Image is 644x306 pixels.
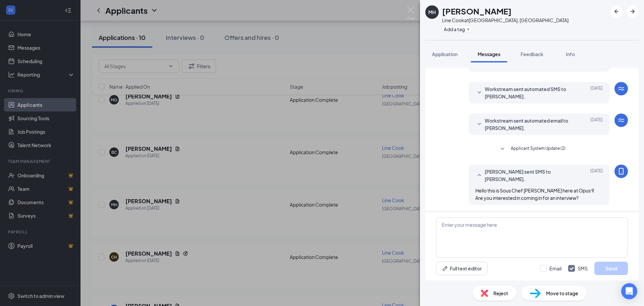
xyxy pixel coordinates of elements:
span: Messages [478,51,500,57]
svg: MobileSms [617,167,625,175]
svg: WorkstreamLogo [617,85,625,93]
span: Workstream sent automated SMS to [PERSON_NAME]. [485,85,573,100]
button: Send [594,262,628,275]
svg: Plus [466,27,470,31]
span: Reject [493,290,508,297]
span: [DATE] [590,117,603,132]
span: Applicant System Update (2) [511,145,566,153]
span: [DATE] [590,168,603,183]
svg: SmallChevronUp [475,171,483,179]
div: Open Intercom Messenger [621,283,637,299]
button: SmallChevronDownApplicant System Update (2) [498,145,566,153]
svg: WorkstreamLogo [617,116,625,124]
h1: [PERSON_NAME] [442,5,512,17]
button: ArrowLeftNew [610,5,623,17]
button: PlusAdd a tag [442,26,472,33]
svg: SmallChevronDown [475,89,483,97]
span: Application [432,51,458,57]
svg: SmallChevronDown [475,120,483,128]
button: ArrowRight [627,5,639,17]
svg: ArrowRight [629,7,637,15]
span: Feedback [521,51,543,57]
span: Hello this is Sous Chef [PERSON_NAME] here at Opus 9. Are you interested in coming in for an inte... [475,187,595,201]
svg: SmallChevronDown [498,145,506,153]
button: Full text editorPen [436,262,487,275]
span: Workstream sent automated email to [PERSON_NAME]. [485,117,573,132]
svg: Pen [442,265,448,272]
div: MH [428,9,436,15]
span: [PERSON_NAME] sent SMS to [PERSON_NAME]. [485,168,573,183]
svg: ArrowLeftNew [612,7,621,15]
span: Move to stage [546,290,578,297]
span: Info [566,51,575,57]
div: Line Cook at [GEOGRAPHIC_DATA], [GEOGRAPHIC_DATA] [442,17,569,24]
span: [DATE] [590,85,603,100]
